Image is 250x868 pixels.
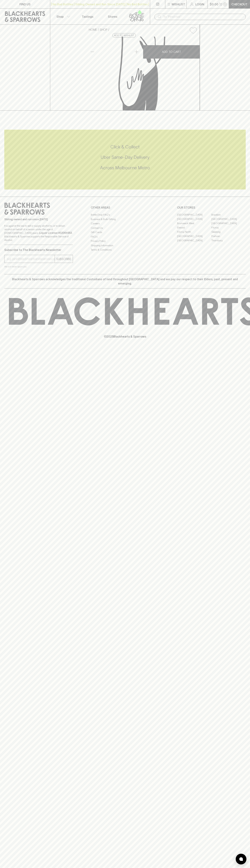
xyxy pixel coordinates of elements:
[231,2,247,6] p: Checkout
[177,213,211,217] a: [GEOGRAPHIC_DATA]
[7,277,243,286] p: Blackhearts & Sparrows acknowledges the traditional Custodians of land throughout [GEOGRAPHIC_DAT...
[4,265,73,268] p: We will never spam you
[163,14,243,20] input: Try "Pinot noir"
[91,235,159,239] a: FAQ's
[50,9,75,24] button: Shop
[162,50,181,54] p: ADD TO CART
[172,2,185,6] p: Wishlist
[224,3,226,5] p: 0
[7,256,55,262] input: e.g. jane@blackheartsandsparrows.com.au
[211,230,246,234] a: Geelong
[91,213,159,217] a: Bottle Drop FAQ's
[91,239,159,243] a: Privacy Policy
[4,248,73,252] p: Subscribe to The Blackhearts Newsletter
[39,231,72,234] strong: Liquor License #32064953
[188,26,198,35] button: Add to wishlist
[4,144,246,150] h5: Click & Collect
[112,33,136,38] button: Add to wishlist
[91,230,159,235] a: Gift Cards
[211,221,246,225] a: [GEOGRAPHIC_DATA]
[211,213,246,217] a: Braddon
[91,248,159,252] a: Terms & Conditions
[56,14,64,19] p: Shop
[177,217,211,221] a: [GEOGRAPHIC_DATA]
[89,28,97,31] a: HOME
[177,230,211,234] a: Fitzroy North
[211,238,246,243] a: Thornbury
[177,221,211,225] a: Brunswick West
[177,225,211,230] a: Elwood
[91,226,159,230] a: Contact Us
[4,224,73,242] p: It is against the law to sell or supply alcohol to, or to obtain alcohol on behalf of a person un...
[4,218,73,221] p: Sibling owned and run since [DATE]
[211,225,246,230] a: Fitzroy
[239,857,243,861] img: bubble-icon
[195,2,204,6] p: Login
[91,205,159,210] p: OTHER AREAS
[82,14,93,19] p: Tastings
[211,217,246,221] a: [GEOGRAPHIC_DATA]
[19,2,31,6] p: FIND US
[4,154,246,160] h5: Uber Same-Day Delivery
[177,238,211,243] a: [GEOGRAPHIC_DATA]
[4,165,246,171] h5: Across Melbourne Metro
[4,130,246,189] div: Call to action block
[100,28,107,31] a: SHOP
[75,9,100,24] a: Tastings
[177,234,211,238] a: [GEOGRAPHIC_DATA]
[210,2,218,6] p: $0.00
[56,257,71,261] p: SUBSCRIBE
[86,37,200,110] img: Blackhearts Hamper Box
[143,45,200,59] button: ADD TO CART
[91,217,159,221] a: Business & Bulk Gifting
[211,234,246,238] a: Prahran
[177,205,246,210] p: OUR STORES
[100,9,125,24] a: Stores
[55,255,73,263] button: SUBSCRIBE
[91,243,159,248] a: Shipping Information
[91,221,159,226] a: Careers
[108,14,117,19] p: Stores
